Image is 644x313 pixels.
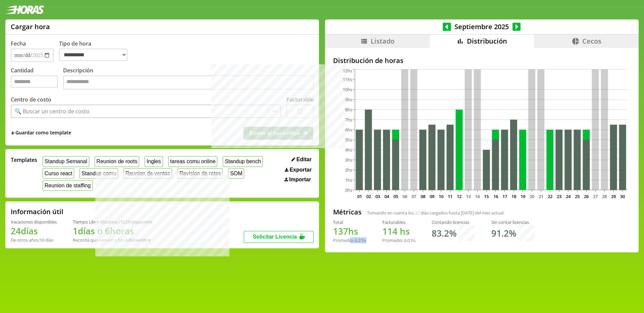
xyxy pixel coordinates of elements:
div: Contando licencias [432,219,475,225]
tspan: 3hs [345,157,352,163]
div: Total [333,219,366,225]
span: 137 [333,225,348,237]
span: + [11,129,15,137]
text: 01 [357,193,362,199]
text: 07 [412,193,416,199]
input: Cantidad [11,75,58,88]
text: 24 [566,193,571,199]
div: De otros años: 10 días [11,237,57,243]
text: 11 [448,193,452,199]
div: 🔍 Buscar un centro de costo [15,108,90,115]
button: Standup bench [223,156,263,167]
button: Exportar [283,167,314,173]
b: Diciembre [129,237,151,243]
button: Reunion de ventas [123,168,172,179]
text: 03 [375,193,380,199]
button: Reunion de roots [95,156,139,167]
span: 114 [382,225,397,237]
h2: Métricas [333,207,362,216]
span: Exportar [289,167,312,173]
text: 13 [466,193,471,199]
span: Templates [11,156,37,164]
button: tareas comu online [168,156,218,167]
h1: 1 días o 6 horas [73,225,152,237]
text: 06 [402,193,407,199]
div: Facturables [382,219,416,225]
h1: 91.2 % [491,227,516,239]
text: 27 [593,193,598,199]
h2: Distribución de horas [333,56,631,65]
button: Standup comu [79,168,118,179]
text: 25 [575,193,580,199]
div: Sin contar licencias [491,219,535,225]
span: Solicitar Licencia [253,234,297,240]
textarea: Descripción [63,75,314,89]
text: 20 [530,193,534,199]
div: Promedio: hs [333,237,366,243]
span: Septiembre 2025 [451,22,513,31]
label: Cantidad [11,67,63,91]
div: Promedio: hs [382,237,416,243]
button: SOM [228,168,244,179]
label: Facturable [286,96,314,103]
tspan: 10hs [343,86,352,92]
tspan: 1hs [345,177,352,183]
h1: Cargar hora [11,22,50,31]
tspan: 7hs [345,117,352,123]
text: 18 [511,193,516,199]
h2: Información útil [11,207,63,216]
label: Descripción [63,67,314,91]
text: 05 [393,193,398,199]
div: Tiempo Libre Optativo (TiLO) disponible [73,219,152,225]
text: 17 [502,193,507,199]
span: Editar [297,156,312,163]
h1: 24 días [11,225,57,237]
span: Listado [371,37,394,46]
img: logotipo [5,5,44,14]
text: 29 [611,193,616,199]
label: Centro de costo [11,96,51,103]
text: 28 [602,193,607,199]
text: 30 [620,193,625,199]
tspan: 5hs [345,137,352,143]
button: Ingles [145,156,163,167]
button: Curso react [43,168,74,179]
label: Tipo de hora [59,40,133,62]
select: Tipo de hora [59,49,127,61]
h1: hs [333,225,366,237]
span: 6.0 [404,237,410,243]
button: Standup Semanal [43,156,89,167]
tspan: 6hs [345,127,352,133]
h1: 83.2 % [432,227,457,239]
text: 16 [493,193,498,199]
tspan: 8hs [345,107,352,113]
text: 08 [421,193,425,199]
span: 6.2 [355,237,361,243]
tspan: 4hs [345,147,352,153]
text: 26 [584,193,589,199]
button: Revision de rates [177,168,223,179]
text: 14 [475,193,480,199]
span: Importar [289,177,311,183]
text: 04 [384,193,389,199]
label: Fecha [11,40,26,47]
span: Distribución [467,37,507,46]
span: +Guardar como template [11,129,71,137]
tspan: 2hs [345,167,352,173]
button: Editar [289,156,314,163]
tspan: 12hs [343,68,352,74]
text: 19 [521,193,525,199]
text: 21 [539,193,543,199]
tspan: 0hs [345,187,352,193]
button: Reunion de staffing [43,180,93,191]
text: 15 [484,193,489,199]
div: Recordá que vencen a fin de [73,237,152,243]
text: 22 [548,193,552,199]
tspan: 11hs [343,76,352,82]
text: 12 [457,193,462,199]
text: 23 [557,193,561,199]
h1: hs [382,225,416,237]
span: 22 [415,210,420,216]
text: 10 [439,193,443,199]
div: Vacaciones disponibles [11,219,57,225]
